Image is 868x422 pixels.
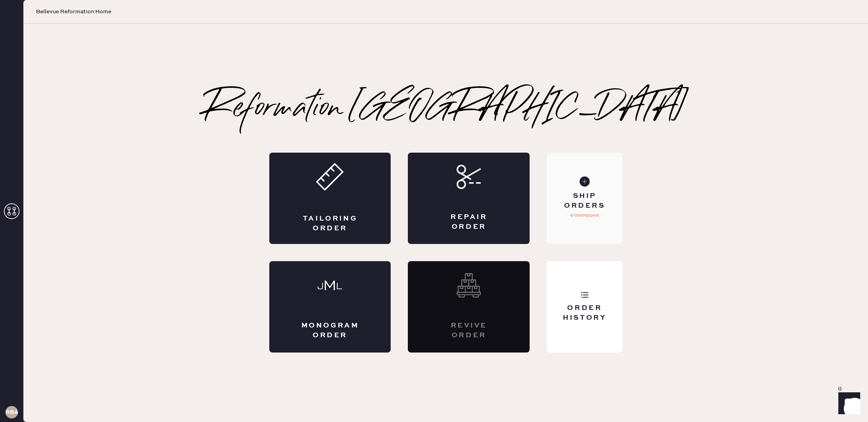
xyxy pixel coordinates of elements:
div: Interested? Contact us at care@hemster.co [408,261,530,353]
div: Order History [553,303,616,323]
div: Monogram Order [301,321,360,340]
div: Tailoring Order [301,214,360,233]
h2: Reformation [GEOGRAPHIC_DATA] [205,93,687,125]
span: Bellevue Reformation Home [36,8,111,16]
iframe: Front Chat [831,387,864,420]
h3: RBA [5,410,18,415]
div: Revive order [439,321,498,340]
div: Ship Orders [553,191,616,211]
div: Repair Order [439,212,498,232]
p: 4 Unshipped [570,211,599,220]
